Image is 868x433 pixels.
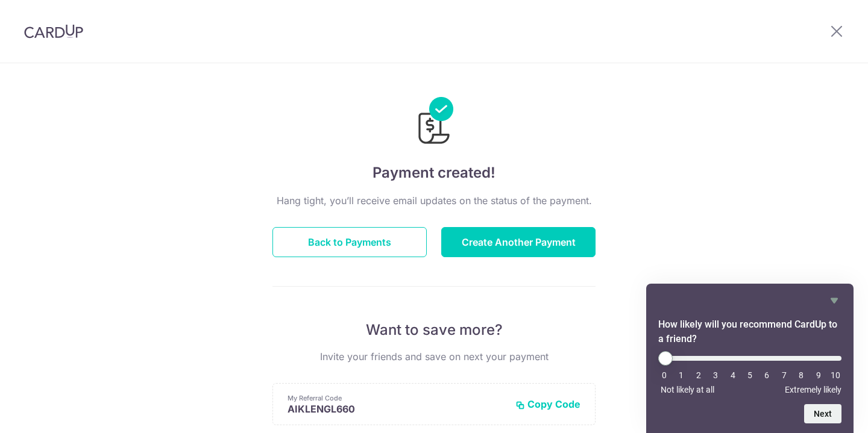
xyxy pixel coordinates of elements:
[827,293,841,308] button: Hide survey
[658,370,670,380] li: 0
[658,317,841,346] h2: How likely will you recommend CardUp to a friend? Select an option from 0 to 10, with 0 being Not...
[675,370,687,380] li: 1
[658,351,841,394] div: How likely will you recommend CardUp to a friend? Select an option from 0 to 10, with 0 being Not...
[813,370,825,380] li: 9
[744,370,756,380] li: 5
[415,97,453,148] img: Payments
[272,320,596,340] p: Want to save more?
[288,403,506,415] p: AIKLENGL660
[693,370,705,380] li: 2
[785,385,841,394] span: Extremely likely
[272,193,596,208] p: Hang tight, you’ll receive email updates on the status of the payment.
[24,24,83,39] img: CardUp
[661,385,714,394] span: Not likely at all
[727,370,739,380] li: 4
[709,370,722,380] li: 3
[272,227,427,257] button: Back to Payments
[761,370,773,380] li: 6
[272,162,596,184] h4: Payment created!
[441,227,596,257] button: Create Another Payment
[795,370,807,380] li: 8
[288,393,506,403] p: My Referral Code
[778,370,790,380] li: 7
[658,293,841,423] div: How likely will you recommend CardUp to a friend? Select an option from 0 to 10, with 0 being Not...
[804,404,841,423] button: Next question
[272,349,596,364] p: Invite your friends and save on next your payment
[515,398,580,410] button: Copy Code
[829,370,841,380] li: 10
